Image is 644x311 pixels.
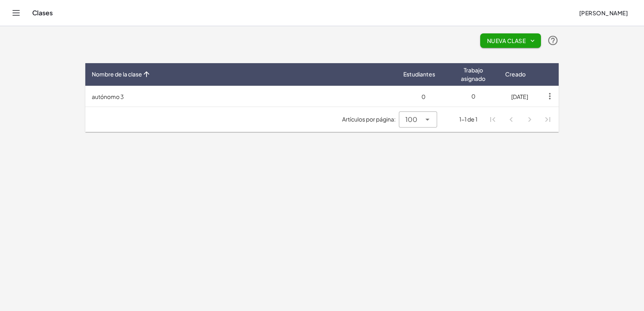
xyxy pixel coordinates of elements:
font: Estudiantes [403,70,435,78]
button: Cambiar navegación [10,6,23,19]
button: Nueva clase [480,33,541,48]
font: Nombre de la clase [92,70,142,78]
font: [PERSON_NAME] [579,9,628,16]
font: Trabajo asignado [461,66,485,82]
font: Artículos por página: [342,115,396,123]
nav: Navegación de paginación [484,110,557,129]
font: Creado [505,70,526,78]
font: 0 [421,93,425,100]
font: 0 [471,93,475,100]
span: Artículos por página: [342,115,399,124]
font: 1-1 de 1 [459,115,477,123]
font: [DATE] [511,93,528,100]
font: Nueva clase [487,37,526,44]
font: autónomo 3 [92,93,124,100]
font: 100 [405,115,417,124]
button: [PERSON_NAME] [572,6,634,20]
